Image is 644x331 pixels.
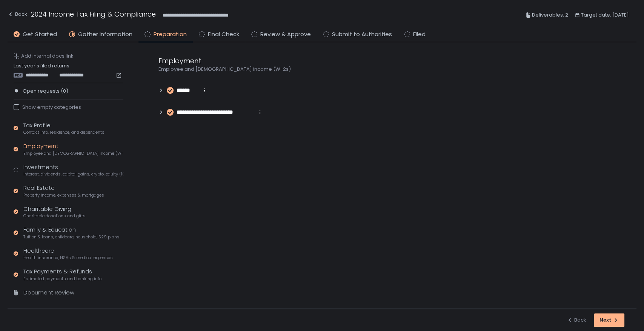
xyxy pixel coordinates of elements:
[567,313,586,327] button: Back
[23,288,74,297] div: Document Review
[581,11,629,20] span: Target date: [DATE]
[158,66,521,73] div: Employee and [DEMOGRAPHIC_DATA] income (W-2s)
[23,213,86,219] span: Charitable donations and gifts
[23,151,123,156] span: Employee and [DEMOGRAPHIC_DATA] income (W-2s)
[23,30,57,39] span: Get Started
[23,276,101,282] span: Estimated payments and banking info
[594,313,624,327] button: Next
[23,247,113,261] div: Healthcare
[14,63,123,78] div: Last year's filed returns
[158,56,521,66] div: Employment
[78,30,132,39] span: Gather Information
[23,163,123,177] div: Investments
[23,171,123,177] span: Interest, dividends, capital gains, crypto, equity (1099s, K-1s)
[154,30,187,39] span: Preparation
[8,9,27,21] button: Back
[23,205,86,219] div: Charitable Giving
[8,10,27,19] div: Back
[260,30,311,39] span: Review & Approve
[31,9,156,19] h1: 2024 Income Tax Filing & Compliance
[567,317,586,323] div: Back
[23,184,104,198] div: Real Estate
[599,317,619,323] div: Next
[413,30,426,39] span: Filed
[23,234,120,240] span: Tuition & loans, childcare, household, 529 plans
[23,121,105,136] div: Tax Profile
[23,130,105,135] span: Contact info, residence, and dependents
[332,30,392,39] span: Submit to Authorities
[14,53,74,59] button: Add internal docs link
[23,88,68,95] span: Open requests (0)
[23,142,123,156] div: Employment
[23,226,120,240] div: Family & Education
[23,255,113,261] span: Health insurance, HSAs & medical expenses
[208,30,239,39] span: Final Check
[532,11,568,20] span: Deliverables: 2
[23,267,101,282] div: Tax Payments & Refunds
[23,192,104,198] span: Property income, expenses & mortgages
